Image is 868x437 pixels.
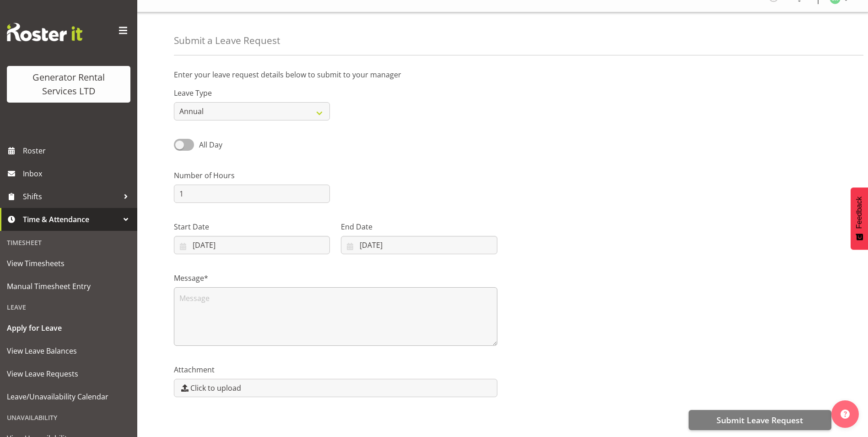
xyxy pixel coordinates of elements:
[16,71,121,98] div: Generator Rental Services LTD
[2,385,135,408] a: Leave/Unavailability Calendar
[841,410,850,419] img: help-xxl-2.png
[174,170,330,181] label: Number of Hours
[341,236,497,254] input: Click to select...
[174,273,497,284] label: Message*
[689,410,831,430] button: Submit Leave Request
[341,221,497,232] label: End Date
[7,367,130,381] span: View Leave Requests
[174,364,497,375] label: Attachment
[174,221,330,232] label: Start Date
[2,298,135,317] div: Leave
[7,321,130,335] span: Apply for Leave
[7,23,82,41] img: Rosterit website logo
[2,362,135,385] a: View Leave Requests
[2,339,135,362] a: View Leave Balances
[2,275,135,298] a: Manual Timesheet Entry
[717,414,803,426] span: Submit Leave Request
[23,167,133,180] span: Inbox
[855,197,863,229] span: Feedback
[2,317,135,339] a: Apply for Leave
[199,140,222,150] span: All Day
[23,213,119,226] span: Time & Attendance
[7,344,130,358] span: View Leave Balances
[174,69,831,80] p: Enter your leave request details below to submit to your manager
[174,87,330,98] label: Leave Type
[851,187,868,250] button: Feedback - Show survey
[174,35,280,46] h4: Submit a Leave Request
[2,233,135,252] div: Timesheet
[23,144,133,158] span: Roster
[23,190,119,203] span: Shifts
[174,185,330,203] input: e.g. 5
[190,382,241,393] span: Click to upload
[7,390,130,404] span: Leave/Unavailability Calendar
[174,236,330,254] input: Click to select...
[7,279,130,293] span: Manual Timesheet Entry
[2,252,135,275] a: View Timesheets
[7,257,130,270] span: View Timesheets
[2,408,135,427] div: Unavailability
